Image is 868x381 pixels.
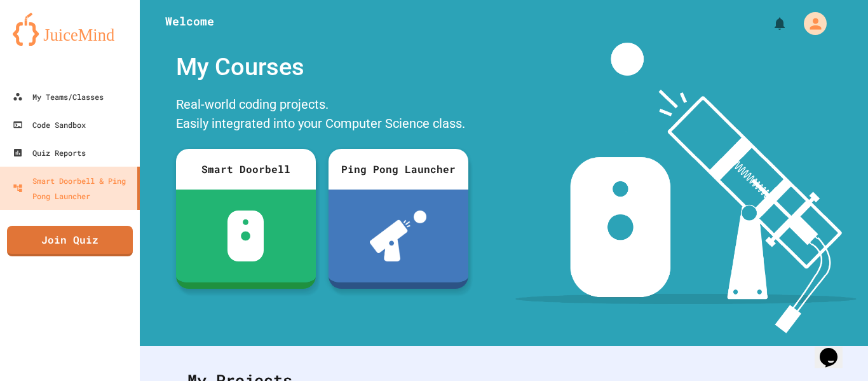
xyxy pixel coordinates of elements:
[13,145,86,160] div: Quiz Reports
[329,149,468,190] div: Ping Pong Launcher
[170,43,475,92] div: My Courses
[749,13,790,34] div: My Notifications
[227,211,264,261] img: sdb-white.svg
[790,9,830,38] div: My Account
[13,13,127,46] img: logo-orange.svg
[515,43,856,333] img: banner-image-my-projects.png
[13,89,104,104] div: My Teams/Classes
[7,226,133,256] a: Join Quiz
[170,92,475,139] div: Real-world coding projects. Easily integrated into your Computer Science class.
[815,330,855,368] iframe: chat widget
[13,117,86,132] div: Code Sandbox
[370,211,426,261] img: ppl-with-ball.png
[176,149,316,190] div: Smart Doorbell
[13,173,132,204] div: Smart Doorbell & Ping Pong Launcher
